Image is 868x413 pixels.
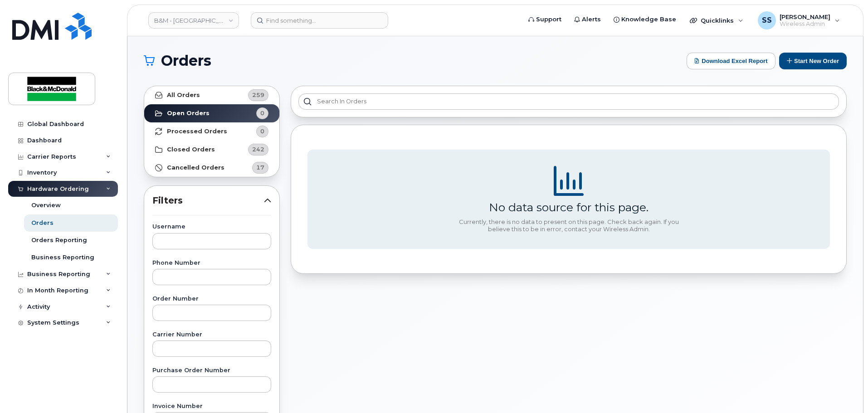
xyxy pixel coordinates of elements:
[167,110,210,117] strong: Open Orders
[167,146,215,153] strong: Closed Orders
[298,93,839,110] input: Search in orders
[144,104,279,122] a: Open Orders0
[152,296,271,302] label: Order Number
[144,86,279,104] a: All Orders259
[256,163,264,172] span: 17
[489,200,649,214] div: No data source for this page.
[167,92,200,99] strong: All Orders
[252,91,264,99] span: 259
[167,128,227,135] strong: Processed Orders
[144,141,279,159] a: Closed Orders242
[455,219,682,233] div: Currently, there is no data to present on this page. Check back again. If you believe this to be ...
[152,224,271,230] label: Username
[260,127,264,136] span: 0
[152,368,271,374] label: Purchase Order Number
[252,145,264,154] span: 242
[779,53,847,69] button: Start New Order
[152,260,271,266] label: Phone Number
[687,53,775,69] button: Download Excel Report
[144,159,279,177] a: Cancelled Orders17
[152,403,271,409] label: Invoice Number
[260,109,264,117] span: 0
[152,332,271,338] label: Carrier Number
[144,122,279,141] a: Processed Orders0
[152,194,264,207] span: Filters
[161,54,211,68] span: Orders
[167,164,224,171] strong: Cancelled Orders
